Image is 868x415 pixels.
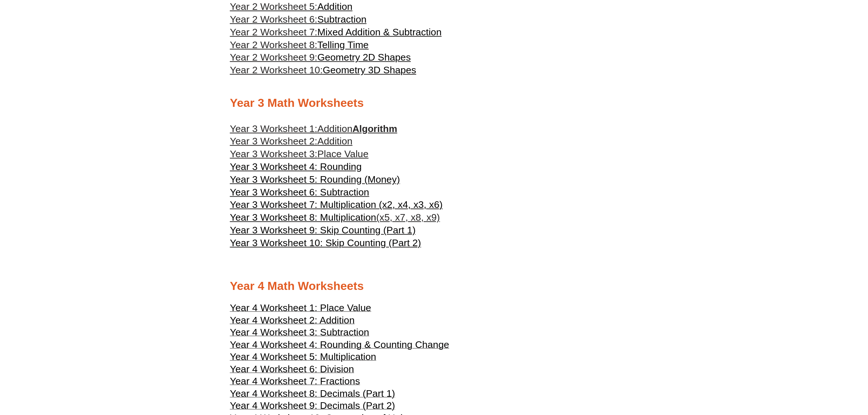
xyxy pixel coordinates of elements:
a: Year 2 Worksheet 9:Geometry 2D Shapes [230,52,411,63]
a: Year 4 Worksheet 1: Place Value [230,306,371,313]
a: Year 4 Worksheet 8: Decimals (Part 1) [230,391,395,399]
a: Year 3 Worksheet 10: Skip Counting (Part 2) [230,237,421,249]
span: Addition [318,136,353,147]
span: Year 2 Worksheet 5: [230,1,318,12]
span: Year 4 Worksheet 1: Place Value [230,302,371,313]
span: Year 3 Worksheet 3: [230,148,318,159]
a: Year 3 Worksheet 8: Multiplication(x5, x7, x8, x9) [230,211,440,224]
span: Year 4 Worksheet 5: Multiplication [230,351,377,362]
a: Year 3 Worksheet 4: Rounding [230,160,362,173]
a: Year 4 Worksheet 7: Fractions [230,379,360,386]
a: Year 3 Worksheet 9: Skip Counting (Part 1) [230,224,416,237]
span: Year 3 Worksheet 4: Rounding [230,161,362,172]
a: Year 3 Worksheet 3:Place Value [230,148,369,160]
span: Year 3 Worksheet 7: Multiplication (x2, x4, x3, x6) [230,199,443,210]
a: Year 2 Worksheet 5:Addition [230,1,353,12]
span: Year 4 Worksheet 4: Rounding & Counting Change [230,339,449,350]
a: Year 4 Worksheet 5: Multiplication [230,354,377,362]
span: Addition [318,123,353,134]
span: Year 3 Worksheet 8: Multiplication [230,212,377,223]
span: Geometry 3D Shapes [323,65,416,75]
a: Year 2 Worksheet 6:Subtraction [230,14,367,25]
a: Year 4 Worksheet 9: Decimals (Part 2) [230,403,395,411]
iframe: Chat Widget [747,333,868,415]
span: (x5, x7, x8, x9) [376,212,440,223]
span: Year 2 Worksheet 9: [230,52,318,63]
span: Year 3 Worksheet 9: Skip Counting (Part 1) [230,225,416,236]
span: Year 3 Worksheet 2: [230,136,318,147]
span: Year 4 Worksheet 2: Addition [230,315,355,326]
span: Year 4 Worksheet 8: Decimals (Part 1) [230,388,395,399]
span: Place Value [318,148,369,159]
h2: Year 4 Math Worksheets [230,279,638,294]
a: Year 2 Worksheet 8:Telling Time [230,39,369,50]
a: Year 4 Worksheet 2: Addition [230,318,355,325]
a: Year 4 Worksheet 3: Subtraction [230,330,369,337]
span: Year 3 Worksheet 1: [230,123,318,134]
span: Year 4 Worksheet 6: Division [230,364,354,375]
span: Subtraction [318,14,367,25]
span: Year 2 Worksheet 7: [230,27,318,38]
span: Year 4 Worksheet 3: Subtraction [230,327,369,338]
span: Year 4 Worksheet 9: Decimals (Part 2) [230,400,395,411]
a: Year 2 Worksheet 7:Mixed Addition & Subtraction [230,27,442,38]
span: Year 3 Worksheet 6: Subtraction [230,187,369,198]
span: Year 2 Worksheet 10: [230,65,323,75]
span: Year 2 Worksheet 6: [230,14,318,25]
a: Year 3 Worksheet 2:Addition [230,135,353,148]
a: Year 4 Worksheet 4: Rounding & Counting Change [230,342,449,350]
span: Addition [318,1,353,12]
a: Year 2 Worksheet 10:Geometry 3D Shapes [230,65,416,75]
span: Year 3 Worksheet 10: Skip Counting (Part 2) [230,237,421,248]
a: Year 4 Worksheet 6: Division [230,367,354,374]
a: Year 3 Worksheet 5: Rounding (Money) [230,173,400,186]
a: Year 3 Worksheet 7: Multiplication (x2, x4, x3, x6) [230,198,443,211]
span: Geometry 2D Shapes [318,52,411,63]
span: Year 4 Worksheet 7: Fractions [230,376,360,387]
a: Year 3 Worksheet 1:AdditionAlgorithm [230,123,397,134]
h2: Year 3 Math Worksheets [230,96,638,111]
span: Telling Time [318,39,369,50]
a: Year 3 Worksheet 6: Subtraction [230,186,369,199]
span: Year 3 Worksheet 5: Rounding (Money) [230,174,400,185]
span: Mixed Addition & Subtraction [318,27,442,38]
span: Year 2 Worksheet 8: [230,39,318,50]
